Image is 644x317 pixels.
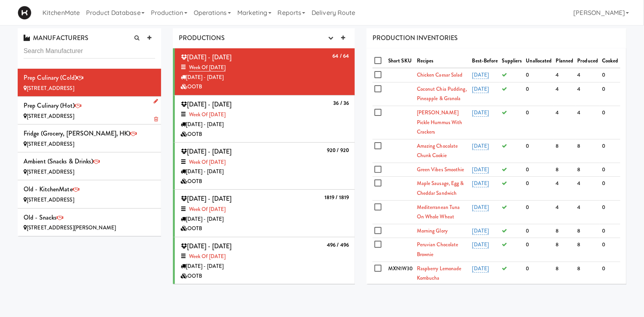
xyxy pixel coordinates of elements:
[524,139,554,163] td: 0
[600,238,620,262] td: 0
[524,163,554,177] td: 0
[189,205,226,213] a: Week of [DATE]
[600,106,620,139] td: 0
[600,224,620,238] td: 0
[181,242,232,251] span: [DATE] - [DATE]
[173,237,355,284] li: 496 / 496 [DATE] - [DATE]Week of [DATE][DATE] - [DATE]OOTB
[181,177,349,187] div: OOTB
[18,69,161,97] li: Prep Culinary (Cold)[STREET_ADDRESS]
[173,143,355,190] li: 920 / 920 [DATE] - [DATE]Week of [DATE][DATE] - [DATE]OOTB
[189,64,226,71] a: Week of [DATE]
[472,109,489,117] a: [DATE]
[189,111,226,118] a: Week of [DATE]
[181,167,349,177] div: [DATE] - [DATE]
[372,33,458,42] span: PRODUCTION INVENTORIES
[372,139,620,163] tr: Amazing Chocolate Chunk Cookie[DATE]0880
[18,6,31,20] img: Micromart
[27,84,74,92] span: [STREET_ADDRESS]
[181,73,349,82] div: [DATE] - [DATE]
[18,209,161,236] li: Old - Snacks[STREET_ADDRESS][PERSON_NAME]
[554,54,576,68] th: Planned
[181,224,349,234] div: OOTB
[472,180,489,187] a: [DATE]
[181,82,349,92] div: OOTB
[554,106,576,139] td: 4
[325,194,349,201] b: 1819 / 1819
[600,54,620,68] th: Cooked
[181,100,232,109] span: [DATE] - [DATE]
[576,200,600,224] td: 4
[524,68,554,82] td: 0
[417,203,460,221] a: Mediterranean Tuna On Whole Wheat
[189,158,226,166] a: Week of [DATE]
[576,262,600,285] td: 8
[372,82,620,106] tr: Coconut Chia Pudding, Pineapple & Granola[DATE]0440
[181,214,349,224] div: [DATE] - [DATE]
[24,157,94,166] span: Ambient (Snacks & Drinks)
[554,82,576,106] td: 4
[27,168,74,176] span: [STREET_ADDRESS]
[576,54,600,68] th: Produced
[472,142,489,150] a: [DATE]
[417,180,464,197] a: Maple Sausage, Egg & Cheddar Sandwich
[417,85,467,103] a: Coconut Chia Pudding, Pineapple & Granola
[576,238,600,262] td: 8
[417,227,448,235] a: Morning Glory
[524,200,554,224] td: 0
[524,54,554,68] th: Unallocated
[500,54,524,68] th: Suppliers
[18,180,161,208] li: Old - KitchenMate[STREET_ADDRESS]
[181,194,232,203] span: [DATE] - [DATE]
[372,68,620,82] tr: Chicken Caesar Salad[DATE]0440
[181,120,349,130] div: [DATE] - [DATE]
[27,224,116,231] span: [STREET_ADDRESS][PERSON_NAME]
[576,163,600,177] td: 8
[417,109,462,136] a: [PERSON_NAME] Pickle Hummus With Crackers
[415,54,470,68] th: Recipes
[18,97,161,125] li: Prep Culinary (Hot)[STREET_ADDRESS]
[173,95,355,143] li: 36 / 36 [DATE] - [DATE]Week of [DATE][DATE] - [DATE]OOTB
[600,177,620,200] td: 0
[470,54,500,68] th: Best-Before
[417,142,458,159] a: Amazing Chocolate Chunk Cookie
[27,140,74,148] span: [STREET_ADDRESS]
[181,147,232,156] span: [DATE] - [DATE]
[24,129,130,138] span: Fridge (Grocery, [PERSON_NAME], HK)
[417,71,463,79] a: Chicken Caesar Salad
[24,101,75,110] span: Prep Culinary (Hot)
[417,241,459,258] a: Peruvian Chocolate Brownie
[179,33,225,42] span: PRODUCTIONS
[472,166,489,174] a: [DATE]
[600,139,620,163] td: 0
[27,196,74,203] span: [STREET_ADDRESS]
[524,106,554,139] td: 0
[372,262,620,285] tr: MXN1W30Raspberry Lemonade Kombucha[DATE]0880
[524,262,554,285] td: 0
[554,68,576,82] td: 4
[576,82,600,106] td: 4
[173,190,355,237] li: 1819 / 1819 [DATE] - [DATE]Week of [DATE][DATE] - [DATE]OOTB
[524,177,554,200] td: 0
[600,68,620,82] td: 0
[327,147,349,154] b: 920 / 920
[576,68,600,82] td: 4
[472,227,489,235] a: [DATE]
[554,262,576,285] td: 8
[554,163,576,177] td: 8
[576,139,600,163] td: 8
[472,203,489,211] a: [DATE]
[24,33,88,42] span: MANUFACTURERS
[576,177,600,200] td: 4
[181,262,349,271] div: [DATE] - [DATE]
[181,53,232,62] span: [DATE] - [DATE]
[333,99,349,107] b: 36 / 36
[600,163,620,177] td: 0
[181,271,349,281] div: OOTB
[372,177,620,200] tr: Maple Sausage, Egg & Cheddar Sandwich[DATE]0440
[24,213,57,222] span: Old - Snacks
[472,71,489,79] a: [DATE]
[554,238,576,262] td: 8
[554,200,576,224] td: 4
[332,52,349,60] b: 64 / 64
[18,152,161,180] li: Ambient (Snacks & Drinks)[STREET_ADDRESS]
